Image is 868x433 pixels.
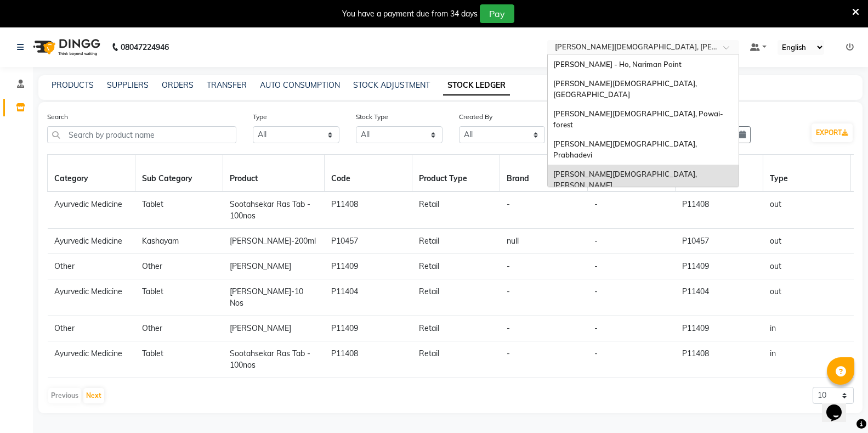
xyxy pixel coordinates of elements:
td: - [500,316,588,341]
td: Other [135,254,223,279]
td: - [500,254,588,279]
td: Tablet [135,192,223,229]
td: Other [48,316,135,341]
td: P11408 [325,192,412,229]
th: Product [223,155,325,192]
span: [PERSON_NAME]-200ml [230,236,316,246]
td: Ayurvedic Medicine [48,229,135,254]
td: Retail [412,254,500,279]
td: Tablet [135,279,223,316]
td: P11408 [325,341,412,378]
button: EXPORT [812,123,853,142]
button: Next [83,388,104,403]
td: - [588,192,676,229]
td: Retail [412,316,500,341]
td: in [763,316,851,341]
td: out [763,229,851,254]
span: [PERSON_NAME] [230,261,291,271]
td: Tablet [135,341,223,378]
td: out [763,192,851,229]
td: Retail [412,341,500,378]
td: - [588,254,676,279]
td: Retail [412,279,500,316]
label: Search [47,112,68,122]
span: [PERSON_NAME] - Ho, Nariman Point [553,60,682,69]
td: P11409 [325,254,412,279]
span: Sootahsekar Ras Tab - 100nos [230,199,310,221]
a: STOCK ADJUSTMENT [353,80,430,90]
b: 08047224946 [121,32,169,63]
iframe: chat widget [822,389,857,422]
a: TRANSFER [207,80,247,90]
td: - [500,279,588,316]
div: You have a payment due from 34 days [342,8,478,20]
a: AUTO CONSUMPTION [260,80,340,90]
th: Type [763,155,851,192]
td: - [588,279,676,316]
td: Ayurvedic Medicine [48,279,135,316]
label: Stock Type [356,112,388,122]
td: Other [135,316,223,341]
td: Retail [412,192,500,229]
td: out [763,279,851,316]
td: - [500,192,588,229]
a: SUPPLIERS [107,80,149,90]
th: Brand [500,155,588,192]
td: Other [48,254,135,279]
span: [PERSON_NAME]-10 Nos [230,286,303,308]
td: out [763,254,851,279]
a: ORDERS [162,80,194,90]
td: Ayurvedic Medicine [48,341,135,378]
td: - [588,229,676,254]
span: [PERSON_NAME][DEMOGRAPHIC_DATA], [GEOGRAPHIC_DATA] [553,79,699,99]
td: P11409 [676,254,763,279]
label: Type [253,112,267,122]
td: in [763,341,851,378]
span: [PERSON_NAME][DEMOGRAPHIC_DATA], Powai-forest [553,109,723,129]
input: Search by product name [47,126,236,143]
th: Product Type [412,155,500,192]
td: P10457 [325,229,412,254]
label: Created By [459,112,492,122]
td: null [500,229,588,254]
td: P11409 [676,316,763,341]
th: Sub Category [135,155,223,192]
span: [PERSON_NAME] [230,323,291,333]
td: Kashayam [135,229,223,254]
th: Code [325,155,412,192]
th: Category [48,155,135,192]
td: P11409 [325,316,412,341]
a: PRODUCTS [52,80,94,90]
td: P11404 [325,279,412,316]
span: [PERSON_NAME][DEMOGRAPHIC_DATA], [PERSON_NAME] [553,170,699,189]
img: logo [28,32,103,63]
td: - [588,341,676,378]
td: - [588,316,676,341]
td: P10457 [676,229,763,254]
button: Pay [480,4,514,23]
span: Sootahsekar Ras Tab - 100nos [230,348,310,370]
td: - [500,341,588,378]
span: [PERSON_NAME][DEMOGRAPHIC_DATA], Prabhadevi [553,139,699,159]
ng-dropdown-panel: Options list [547,54,739,187]
td: P11408 [676,192,763,229]
td: Retail [412,229,500,254]
a: STOCK LEDGER [443,76,510,95]
td: P11404 [676,279,763,316]
td: P11408 [676,341,763,378]
td: Ayurvedic Medicine [48,192,135,229]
